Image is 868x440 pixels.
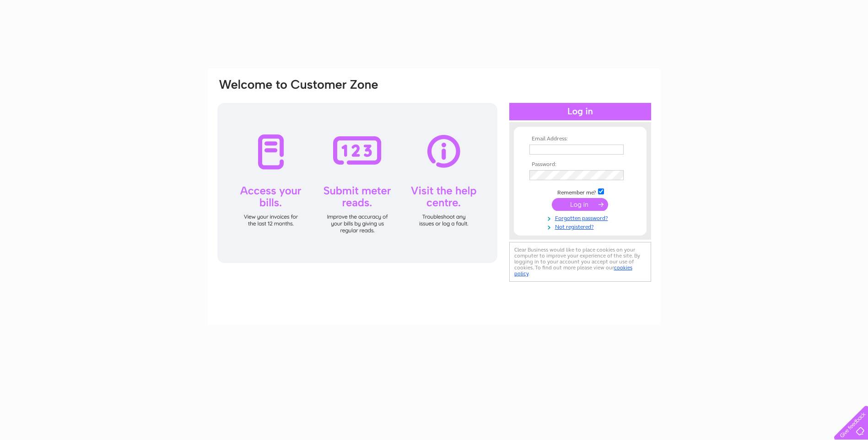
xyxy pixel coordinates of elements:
[529,213,633,222] a: Forgotten password?
[509,242,651,282] div: Clear Business would like to place cookies on your computer to improve your experience of the sit...
[527,187,633,196] td: Remember me?
[527,136,633,142] th: Email Address:
[529,222,633,231] a: Not registered?
[527,161,633,168] th: Password:
[552,198,608,211] input: Submit
[514,264,632,277] a: cookies policy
